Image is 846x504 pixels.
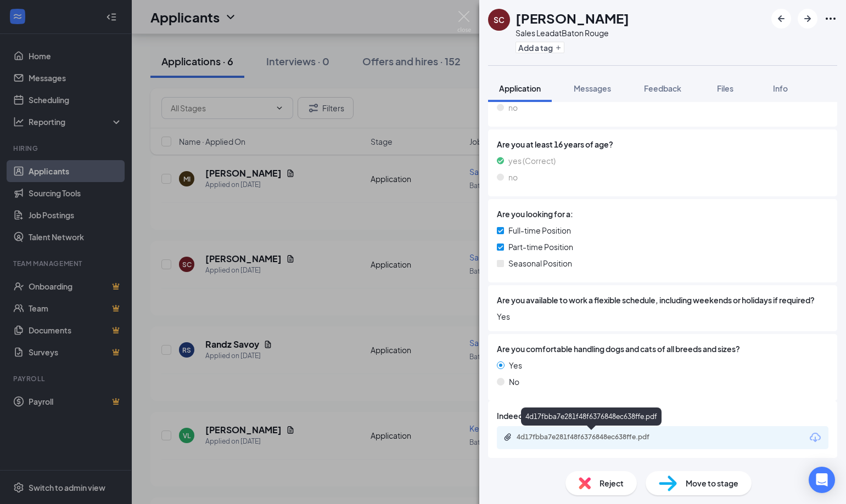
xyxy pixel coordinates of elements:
[801,12,814,25] svg: ArrowRight
[508,155,556,167] span: yes (Correct)
[508,257,572,269] span: Seasonal Position
[497,310,828,322] span: Yes
[508,101,518,114] span: no
[516,42,564,53] button: PlusAdd a tag
[497,294,815,306] span: Are you available to work a flexible schedule, including weekends or holidays if required?
[508,241,573,253] span: Part-time Position
[494,14,505,25] div: SC
[717,83,733,93] span: Files
[809,467,835,493] div: Open Intercom Messenger
[516,9,629,27] h1: [PERSON_NAME]
[497,343,740,355] span: Are you comfortable handling dogs and cats of all breeds and sizes?
[521,407,662,426] div: 4d17fbba7e281f48f6376848ec638ffe.pdf
[497,410,554,422] span: Indeed Resume
[775,12,788,25] svg: ArrowLeftNew
[516,27,629,38] div: Sales Lead at Baton Rouge
[686,477,738,489] span: Move to stage
[509,359,522,371] span: Yes
[509,376,519,388] span: No
[644,83,681,93] span: Feedback
[600,477,624,489] span: Reject
[508,171,518,183] span: no
[771,9,791,29] button: ArrowLeftNew
[555,44,562,51] svg: Plus
[798,9,817,29] button: ArrowRight
[503,433,681,443] a: Paperclip4d17fbba7e281f48f6376848ec638ffe.pdf
[517,433,670,441] div: 4d17fbba7e281f48f6376848ec638ffe.pdf
[499,83,541,93] span: Application
[773,83,788,93] span: Info
[824,12,837,25] svg: Ellipses
[503,433,512,441] svg: Paperclip
[497,138,828,150] span: Are you at least 16 years of age?
[497,208,573,220] span: Are you looking for a:
[508,224,571,236] span: Full-time Position
[574,83,611,93] span: Messages
[809,431,822,444] svg: Download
